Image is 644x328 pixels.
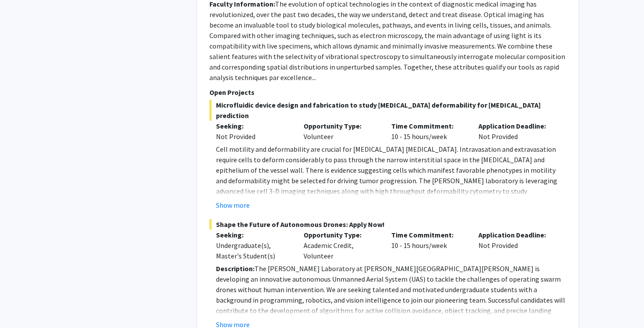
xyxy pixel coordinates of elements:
[385,121,472,142] div: 10 - 15 hours/week
[209,87,566,98] p: Open Projects
[7,289,37,321] iframe: Chat
[216,264,255,273] strong: Description:
[216,230,290,240] p: Seeking:
[216,144,566,207] p: Cell motility and deformability are crucial for [MEDICAL_DATA] [MEDICAL_DATA]. Intravasation and ...
[478,121,553,131] p: Application Deadline:
[391,121,466,131] p: Time Commitment:
[216,131,290,142] div: Not Provided
[472,230,559,261] div: Not Provided
[304,230,378,240] p: Opportunity Type:
[297,121,385,142] div: Volunteer
[216,200,250,210] button: Show more
[216,121,290,131] p: Seeking:
[297,230,385,261] div: Academic Credit, Volunteer
[472,121,559,142] div: Not Provided
[478,230,553,240] p: Application Deadline:
[216,263,566,326] p: The [PERSON_NAME] Laboratory at [PERSON_NAME][GEOGRAPHIC_DATA][PERSON_NAME] is developing an inno...
[209,100,566,121] span: Microfluidic device design and fabrication to study [MEDICAL_DATA] deformability for [MEDICAL_DAT...
[209,219,566,230] span: Shape the Future of Autonomous Drones: Apply Now!
[385,230,472,261] div: 10 - 15 hours/week
[216,240,290,261] div: Undergraduate(s), Master's Student(s)
[304,121,378,131] p: Opportunity Type:
[391,230,466,240] p: Time Commitment:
